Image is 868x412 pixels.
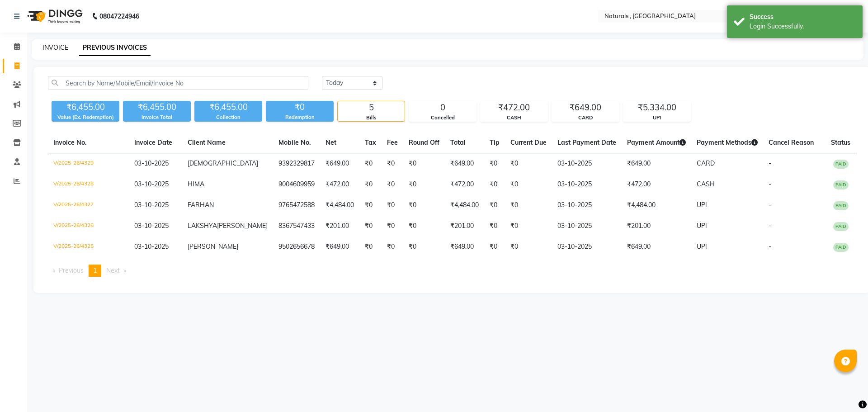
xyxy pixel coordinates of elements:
[338,101,405,114] div: 5
[769,159,771,167] span: -
[622,237,691,257] td: ₹649.00
[48,153,129,175] td: V/2025-26/4329
[697,180,715,188] span: CASH
[831,138,850,147] span: Status
[273,237,320,257] td: 9502656678
[622,216,691,237] td: ₹201.00
[833,201,849,210] span: PAID
[59,266,84,275] span: Previous
[320,195,359,216] td: ₹4,484.00
[382,216,403,237] td: ₹0
[134,180,169,188] span: 03-10-2025
[134,201,169,209] span: 03-10-2025
[134,222,169,230] span: 03-10-2025
[697,242,707,251] span: UPI
[552,174,622,195] td: 03-10-2025
[48,237,129,257] td: V/2025-26/4325
[188,138,226,147] span: Client Name
[52,101,119,114] div: ₹6,455.00
[622,195,691,216] td: ₹4,484.00
[484,195,505,216] td: ₹0
[53,138,87,147] span: Invoice No.
[769,201,771,209] span: -
[387,138,398,147] span: Fee
[273,174,320,195] td: 9004609959
[750,12,856,22] div: Success
[505,216,552,237] td: ₹0
[403,153,445,175] td: ₹0
[359,174,382,195] td: ₹0
[552,114,619,122] div: CARD
[188,180,204,188] span: HIMA
[99,4,139,29] b: 08047224946
[382,153,403,175] td: ₹0
[445,195,484,216] td: ₹4,484.00
[505,237,552,257] td: ₹0
[409,138,439,147] span: Round Off
[622,153,691,175] td: ₹649.00
[188,159,258,167] span: [DEMOGRAPHIC_DATA]
[697,201,707,209] span: UPI
[505,195,552,216] td: ₹0
[622,174,691,195] td: ₹472.00
[188,222,217,230] span: LAKSHYA
[505,174,552,195] td: ₹0
[510,138,547,147] span: Current Due
[320,237,359,257] td: ₹649.00
[266,114,334,121] div: Redemption
[769,138,814,147] span: Cancel Reason
[403,237,445,257] td: ₹0
[134,138,172,147] span: Invoice Date
[194,114,262,121] div: Collection
[359,237,382,257] td: ₹0
[697,159,715,167] span: CARD
[552,101,619,114] div: ₹649.00
[123,101,191,114] div: ₹6,455.00
[134,159,169,167] span: 03-10-2025
[320,174,359,195] td: ₹472.00
[365,138,376,147] span: Tax
[403,216,445,237] td: ₹0
[833,222,849,231] span: PAID
[484,153,505,175] td: ₹0
[273,153,320,175] td: 9392329817
[697,138,758,147] span: Payment Methods
[382,237,403,257] td: ₹0
[52,114,119,121] div: Value (Ex. Redemption)
[338,114,405,122] div: Bills
[481,114,547,122] div: CASH
[48,76,308,90] input: Search by Name/Mobile/Email/Invoice No
[409,114,476,122] div: Cancelled
[481,101,547,114] div: ₹472.00
[320,153,359,175] td: ₹649.00
[48,174,129,195] td: V/2025-26/4328
[490,138,500,147] span: Tip
[833,180,849,189] span: PAID
[697,222,707,230] span: UPI
[557,138,616,147] span: Last Payment Date
[833,160,849,169] span: PAID
[445,216,484,237] td: ₹201.00
[79,40,151,56] a: PREVIOUS INVOICES
[359,153,382,175] td: ₹0
[445,153,484,175] td: ₹649.00
[627,138,686,147] span: Payment Amount
[273,195,320,216] td: 9765472588
[320,216,359,237] td: ₹201.00
[623,114,690,122] div: UPI
[623,101,690,114] div: ₹5,334.00
[769,222,771,230] span: -
[93,266,97,275] span: 1
[450,138,466,147] span: Total
[833,243,849,252] span: PAID
[325,138,336,147] span: Net
[194,101,262,114] div: ₹6,455.00
[750,22,856,31] div: Login Successfully.
[382,195,403,216] td: ₹0
[409,101,476,114] div: 0
[217,222,268,230] span: [PERSON_NAME]
[48,216,129,237] td: V/2025-26/4326
[134,242,169,251] span: 03-10-2025
[769,242,771,251] span: -
[484,237,505,257] td: ₹0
